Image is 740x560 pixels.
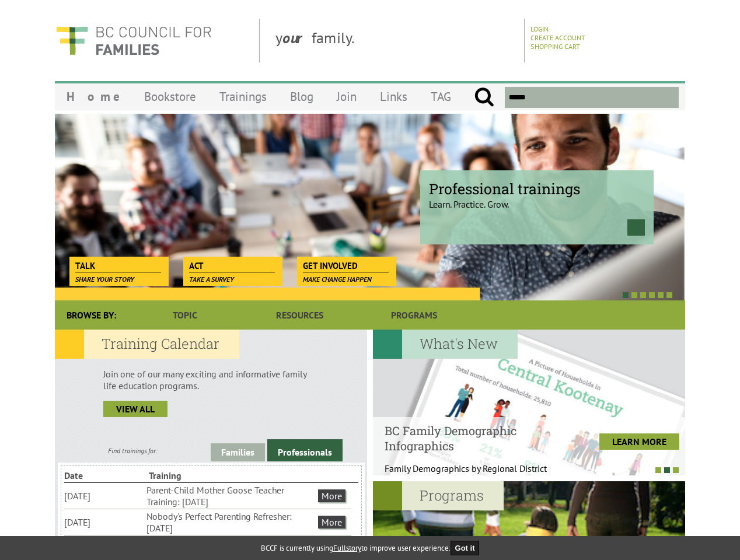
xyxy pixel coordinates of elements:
a: Programs [357,300,472,330]
a: Shopping Cart [530,42,580,51]
a: TAG [419,83,463,110]
button: Got it [451,541,480,555]
li: [DATE] [64,489,144,503]
h2: Training Calendar [55,330,239,359]
li: Training [149,468,231,482]
a: LEARN MORE [599,433,679,450]
div: Browse By: [55,300,128,330]
a: Trainings [208,83,278,110]
div: y family. [266,19,525,62]
span: Professional trainings [429,179,645,198]
div: Find trainings for: [55,446,211,455]
input: Submit [474,87,494,108]
li: Date [64,468,146,482]
a: Home [55,83,132,110]
a: Act Take a survey [183,257,281,273]
li: Nobody's Perfect Parenting Refresher: [DATE] [146,509,316,535]
strong: our [282,28,312,47]
span: Get Involved [303,260,389,272]
a: Fullstory [333,543,361,553]
a: Login [530,24,549,33]
a: Links [368,83,419,110]
span: Talk [75,260,161,272]
a: Talk Share your story [69,257,167,273]
h2: Programs [373,481,504,510]
a: Professionals [267,439,343,461]
a: Topic [128,300,242,330]
a: Get Involved Make change happen [297,257,395,273]
h4: BC Family Demographic Infographics [385,423,559,453]
a: view all [103,401,167,417]
a: Blog [278,83,325,110]
span: Act [189,260,275,272]
p: Learn. Practice. Grow. [429,188,645,210]
a: Bookstore [132,83,208,110]
a: Families [211,443,265,461]
h2: What's New [373,330,518,359]
a: More [318,516,345,528]
li: Parent-Child Mother Goose Teacher Training: [DATE] [146,483,316,509]
a: Join [325,83,368,110]
li: [DATE] [64,515,144,529]
span: Take a survey [189,275,234,283]
a: Resources [242,300,357,330]
p: Family Demographics by Regional District Th... [385,463,559,486]
span: Share your story [75,275,134,283]
p: Join one of our many exciting and informative family life education programs. [103,368,319,391]
a: More [318,489,345,502]
img: BC Council for FAMILIES [55,19,212,62]
span: Make change happen [303,275,372,283]
a: Create Account [530,33,585,42]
